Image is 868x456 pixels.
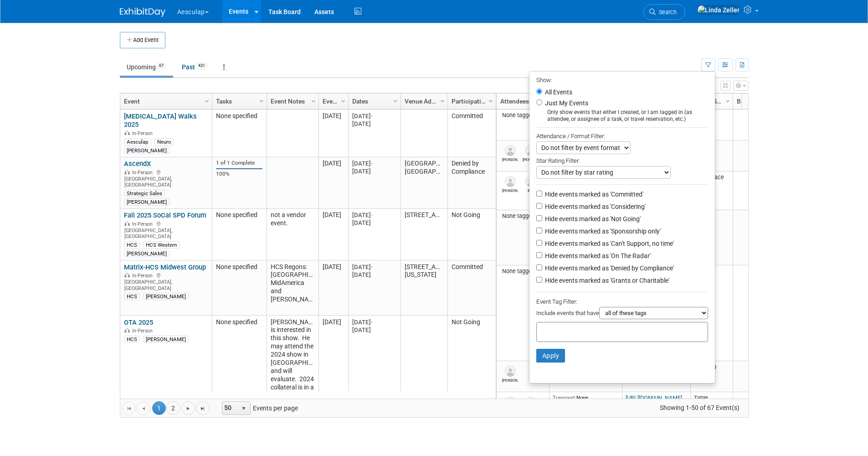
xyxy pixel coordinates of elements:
[447,260,496,316] td: Committed
[216,171,262,177] div: 100%
[352,263,396,271] div: [DATE]
[124,221,130,226] img: In-Person Event
[318,260,348,316] td: [DATE]
[132,221,155,227] span: In-Person
[371,160,373,167] span: -
[124,293,140,300] div: HCS
[132,170,155,176] span: In-Person
[124,168,208,188] div: [GEOGRAPHIC_DATA], [GEOGRAPHIC_DATA]
[352,318,396,326] div: [DATE]
[523,187,539,193] div: Ben Grimes-Viskup
[536,154,708,166] div: Star Rating Filter:
[352,271,396,279] div: [DATE]
[124,190,165,197] div: Strategic Sales
[505,397,516,408] img: Tim Neubert
[543,227,661,236] label: Hide events marked as 'Sponsorship only'
[543,98,588,108] label: Just My Events
[124,112,197,129] a: [MEDICAL_DATA] Walks 2025
[267,209,318,260] td: not a vendor event.
[124,170,130,174] img: In-Person Event
[502,187,518,193] div: Jarrett Anderson
[352,167,396,175] div: [DATE]
[643,4,685,20] a: Search
[308,93,318,107] a: Column Settings
[124,130,130,135] img: In-Person Event
[132,273,155,279] span: In-Person
[125,405,133,412] span: Go to the first page
[124,241,140,249] div: HCS
[352,219,396,227] div: [DATE]
[439,98,446,105] span: Column Settings
[143,241,180,249] div: HCS Western
[124,160,151,168] a: AscendX
[401,157,447,209] td: [GEOGRAPHIC_DATA], [GEOGRAPHIC_DATA]
[543,202,646,211] label: Hide events marked as 'Considering'
[543,214,641,223] label: Hide events marked as 'Not Going'
[447,157,496,209] td: Denied by Compliance
[181,401,195,415] a: Go to the next page
[137,401,150,415] a: Go to the previous page
[318,316,348,411] td: [DATE]
[500,212,545,220] div: None tagged
[401,209,447,260] td: [STREET_ADDRESS]
[120,8,165,17] img: ExhibitDay
[487,98,494,105] span: Column Settings
[536,296,708,307] div: Event Tag Filter:
[202,93,212,107] a: Column Settings
[536,109,708,123] div: Only show events that either I created, or I am tagged in (as attendee, or assignee of a task, or...
[222,402,238,415] span: 50
[124,93,206,109] a: Event
[500,93,543,109] a: Attendees
[240,405,247,412] span: select
[257,93,267,107] a: Column Settings
[122,401,136,415] a: Go to the first page
[543,276,669,285] label: Hide events marked as 'Grants or Charitable'
[143,293,189,300] div: [PERSON_NAME]
[690,392,733,432] td: Table
[124,211,206,219] a: Fall 2025 SoCal SPD Forum
[724,98,731,105] span: Column Settings
[505,366,516,377] img: Michael Hanson
[536,307,708,322] div: Include events that have
[124,318,153,326] a: OTA 2025
[124,263,206,271] a: Matrix-HCS Midwest Group
[352,326,396,334] div: [DATE]
[156,62,166,69] span: 67
[124,271,208,291] div: [GEOGRAPHIC_DATA], [GEOGRAPHIC_DATA]
[486,93,496,107] a: Column Settings
[371,212,373,218] span: -
[505,176,516,187] img: Jarrett Anderson
[124,273,130,277] img: In-Person Event
[525,145,536,156] img: Lucas McDown
[536,74,708,85] div: Show:
[323,93,342,109] a: Event Month
[500,112,545,119] div: None tagged
[210,401,307,415] span: Events per page
[318,209,348,260] td: [DATE]
[371,264,373,270] span: -
[152,401,166,415] span: 1
[525,176,536,187] img: Ben Grimes-Viskup
[216,211,262,219] div: None specified
[310,98,317,105] span: Column Settings
[352,160,396,167] div: [DATE]
[140,405,147,412] span: Go to the previous page
[525,397,536,408] img: Michael Kane
[437,93,447,107] a: Column Settings
[723,93,733,107] a: Column Settings
[185,405,192,412] span: Go to the next page
[166,401,180,415] a: 2
[371,113,373,119] span: -
[124,147,169,154] div: [PERSON_NAME]
[352,112,396,120] div: [DATE]
[132,328,155,334] span: In-Person
[258,98,265,105] span: Column Settings
[452,93,490,109] a: Participation
[175,58,215,76] a: Past431
[120,32,165,48] button: Add Event
[447,316,496,411] td: Not Going
[536,349,565,363] button: Apply
[124,336,140,343] div: HCS
[216,160,262,166] div: 1 of 1 Complete
[502,156,518,162] div: Jennifer Greisen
